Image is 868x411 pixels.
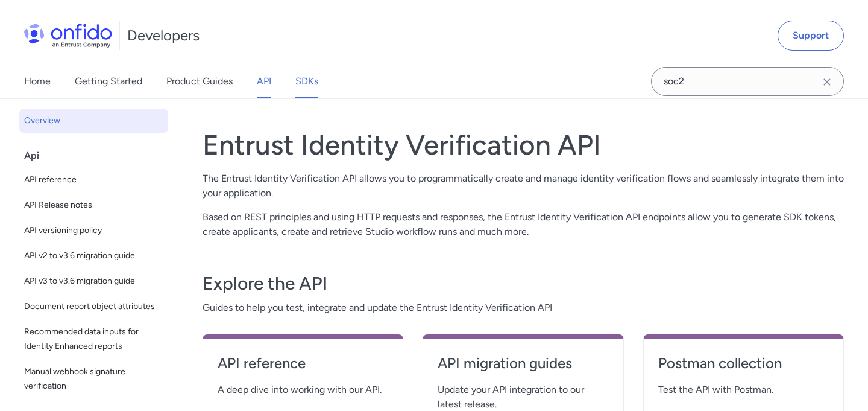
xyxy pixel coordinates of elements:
[24,223,163,238] span: API versioning policy
[127,26,200,45] h1: Developers
[203,128,844,162] h1: Entrust Identity Verification API
[19,109,168,133] a: Overview
[24,198,163,212] span: API Release notes
[820,75,834,89] svg: Clear search field button
[651,67,844,96] input: Onfido search input field
[203,171,844,200] p: The Entrust Identity Verification API allows you to programmatically create and manage identity v...
[257,65,271,98] a: API
[19,295,168,319] a: Document report object attributes
[203,272,844,296] h3: Explore the API
[24,299,163,314] span: Document report object attributes
[24,249,163,263] span: API v2 to v3.6 migration guide
[19,269,168,293] a: API v3 to v3.6 migration guide
[24,24,112,48] img: Onfido Logo
[24,144,173,168] div: Api
[218,383,388,397] span: A deep dive into working with our API.
[24,365,163,393] span: Manual webhook signature verification
[19,168,168,192] a: API reference
[19,320,168,358] a: Recommended data inputs for Identity Enhanced reports
[438,354,608,383] a: API migration guides
[658,383,829,397] span: Test the API with Postman.
[166,65,233,98] a: Product Guides
[218,354,388,373] h4: API reference
[658,354,829,373] h4: Postman collection
[19,360,168,398] a: Manual webhook signature verification
[24,274,163,288] span: API v3 to v3.6 migration guide
[203,301,844,315] span: Guides to help you test, integrate and update the Entrust Identity Verification API
[24,325,163,354] span: Recommended data inputs for Identity Enhanced reports
[218,354,388,383] a: API reference
[778,21,844,51] a: Support
[24,65,51,98] a: Home
[295,65,318,98] a: SDKs
[19,218,168,243] a: API versioning policy
[658,354,829,383] a: Postman collection
[203,210,844,239] p: Based on REST principles and using HTTP requests and responses, the Entrust Identity Verification...
[19,193,168,217] a: API Release notes
[438,354,608,373] h4: API migration guides
[19,244,168,268] a: API v2 to v3.6 migration guide
[24,113,163,128] span: Overview
[75,65,142,98] a: Getting Started
[24,173,163,187] span: API reference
